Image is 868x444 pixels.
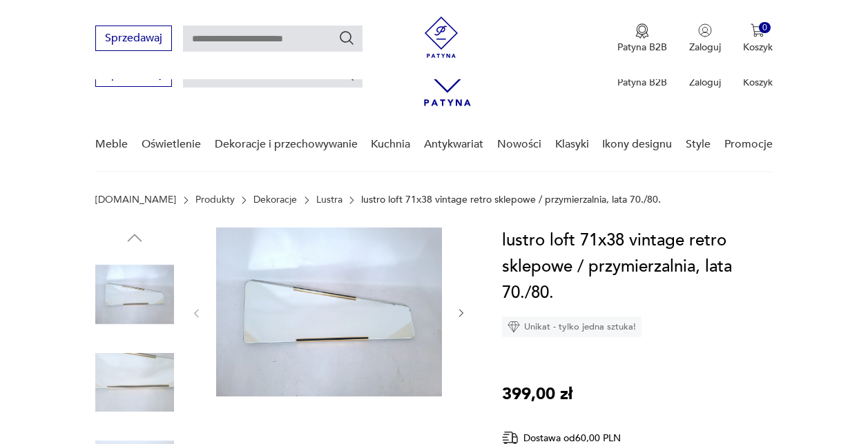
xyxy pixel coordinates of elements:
[743,41,773,54] p: Koszyk
[502,381,572,407] p: 399,00 zł
[743,23,773,54] button: 0Koszyk
[95,34,172,44] a: Sprzedawaj
[497,118,541,171] a: Nowości
[689,76,721,89] p: Zaloguj
[724,118,773,171] a: Promocje
[602,118,672,171] a: Ikony designu
[689,23,721,54] button: Zaloguj
[95,343,174,422] img: Zdjęcie produktu lustro loft 71x38 vintage retro sklepowe / przymierzalnia, lata 70./80.
[95,194,176,205] a: [DOMAIN_NAME]
[253,194,297,205] a: Dekoracje
[689,41,721,54] p: Zaloguj
[95,255,174,334] img: Zdjęcie produktu lustro loft 71x38 vintage retro sklepowe / przymierzalnia, lata 70./80.
[95,118,128,171] a: Meble
[95,26,172,51] button: Sprzedawaj
[195,194,235,205] a: Produkty
[686,118,711,171] a: Style
[617,23,667,54] a: Ikona medaluPatyna B2B
[421,17,462,58] img: Patyna - sklep z meblami i dekoracjami vintage
[555,118,589,171] a: Klasyki
[743,76,773,89] p: Koszyk
[635,23,649,39] img: Ikona medalu
[617,41,667,54] p: Patyna B2B
[698,23,712,37] img: Ikonka użytkownika
[751,23,764,37] img: Ikona koszyka
[216,228,442,396] img: Zdjęcie produktu lustro loft 71x38 vintage retro sklepowe / przymierzalnia, lata 70./80.
[424,118,483,171] a: Antykwariat
[508,321,520,333] img: Ikona diamentu
[759,22,771,34] div: 0
[371,118,410,171] a: Kuchnia
[502,228,773,306] h1: lustro loft 71x38 vintage retro sklepowe / przymierzalnia, lata 70./80.
[617,76,667,89] p: Patyna B2B
[617,23,667,54] button: Patyna B2B
[316,194,343,205] a: Lustra
[95,70,172,80] a: Sprzedawaj
[215,118,358,171] a: Dekoracje i przechowywanie
[361,194,661,205] p: lustro loft 71x38 vintage retro sklepowe / przymierzalnia, lata 70./80.
[142,118,201,171] a: Oświetlenie
[338,30,355,46] button: Szukaj
[502,316,642,337] div: Unikat - tylko jedna sztuka!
